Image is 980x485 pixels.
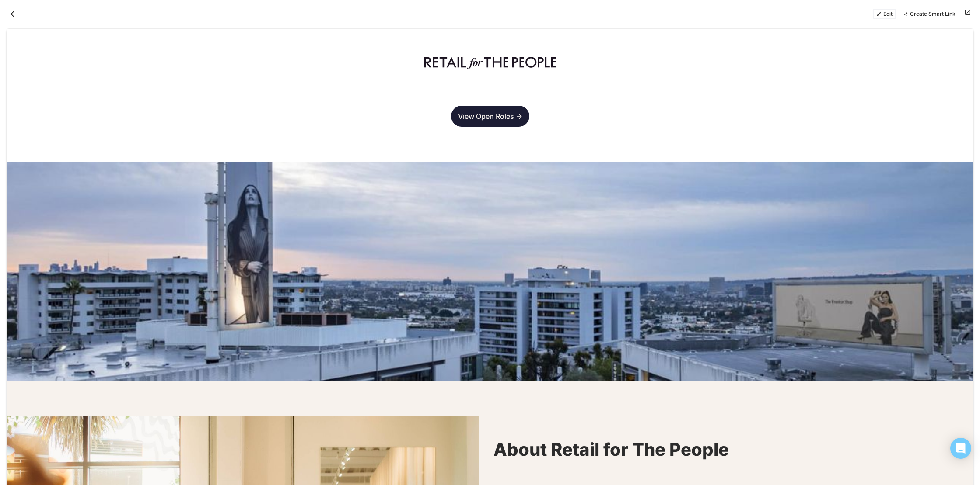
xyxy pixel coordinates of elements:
button: Back [7,7,21,21]
a: View Open Roles -> [451,106,529,127]
div: Open Intercom Messenger [950,438,971,459]
button: Edit [873,9,896,19]
strong: About Retail for The People [493,439,729,460]
img: Retail For The People logo [424,57,556,69]
button: Create Smart Link [899,9,959,19]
